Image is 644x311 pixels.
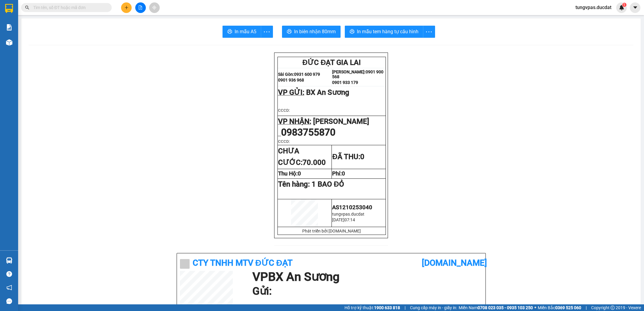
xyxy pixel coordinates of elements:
[332,69,366,74] strong: [PERSON_NAME]:
[278,88,304,97] span: VP GỬI:
[278,180,344,188] span: Tên hàng:
[6,39,12,46] img: warehouse-icon
[5,4,13,13] img: logo-vxr
[6,298,12,304] span: message
[278,72,294,77] strong: Sài Gòn:
[345,26,423,38] button: printerIn mẫu tem hàng tự cấu hình
[344,217,355,222] span: 07:14
[332,69,383,79] strong: 0901 900 568
[423,26,435,38] button: more
[121,2,132,13] button: plus
[287,29,292,35] span: printer
[303,58,361,67] span: ĐỨC ĐẠT GIA LAI
[423,28,435,36] span: more
[619,5,624,10] img: icon-new-feature
[294,72,320,77] strong: 0931 600 979
[6,285,12,290] span: notification
[261,26,273,38] button: more
[538,304,581,311] span: Miền Bắc
[555,305,581,310] strong: 0369 525 060
[332,170,345,177] strong: Phí:
[278,78,304,82] strong: 0901 936 968
[235,28,256,35] span: In mẫu A5
[332,217,344,222] span: [DATE]
[277,227,386,235] td: Phát triển bởi [DOMAIN_NAME]
[6,271,12,277] span: question-circle
[281,127,335,138] span: 0983755870
[344,304,400,311] span: Hỗ trợ kỹ thuật:
[374,305,400,310] strong: 1900 633 818
[313,117,369,126] span: [PERSON_NAME]
[633,5,638,10] span: caret-down
[405,304,405,311] span: |
[357,28,418,35] span: In mẫu tem hàng tự cấu hình
[252,271,479,283] h1: VP BX An Sương
[360,152,364,161] span: 0
[534,306,536,309] span: ⚪️
[610,306,615,310] span: copyright
[278,108,290,113] span: CCCD:
[342,170,345,177] span: 0
[223,26,261,38] button: printerIn mẫu A5
[278,117,311,126] span: VP NHẬN:
[138,5,143,10] span: file-add
[571,4,616,11] span: tungvpas.ducdat
[261,28,273,36] span: more
[33,4,104,11] input: Tìm tên, số ĐT hoặc mã đơn
[6,24,12,30] img: solution-icon
[124,5,129,10] span: plus
[152,5,156,10] span: aim
[332,80,358,85] strong: 0901 933 179
[298,170,301,177] span: 0
[282,26,341,38] button: printerIn biên nhận 80mm
[193,258,293,268] b: CTy TNHH MTV ĐỨC ĐẠT
[622,3,626,7] sup: 1
[278,147,326,167] strong: CHƯA CƯỚC:
[312,180,344,188] span: 1 BAO ĐỎ
[149,2,160,13] button: aim
[332,212,364,216] span: tungvpas.ducdat
[294,28,336,35] span: In biên nhận 80mm
[252,283,479,300] h1: Gửi:
[459,304,533,311] span: Miền Nam
[332,204,372,211] span: AS1210253040
[303,158,326,167] span: 70.000
[586,304,587,311] span: |
[25,5,29,10] span: search
[478,305,533,310] strong: 0708 023 035 - 0935 103 250
[6,257,12,264] img: warehouse-icon
[630,2,640,13] button: caret-down
[278,170,301,177] strong: Thu Hộ:
[227,29,232,35] span: printer
[350,29,354,35] span: printer
[135,2,146,13] button: file-add
[278,139,290,144] span: CCCD:
[623,3,625,7] span: 1
[422,258,487,268] b: [DOMAIN_NAME]
[332,152,364,161] strong: ĐÃ THU:
[306,88,349,97] span: BX An Sương
[410,304,457,311] span: Cung cấp máy in - giấy in:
